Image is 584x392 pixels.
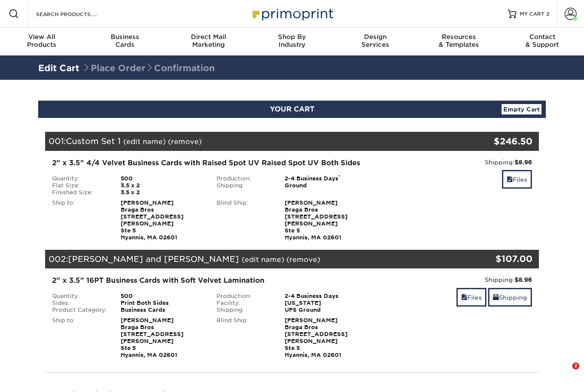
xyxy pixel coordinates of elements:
div: $107.00 [456,252,532,265]
div: Product Category: [46,307,114,314]
div: $246.50 [456,135,532,148]
strong: [PERSON_NAME] Braga Bros [STREET_ADDRESS][PERSON_NAME] Ste 5 Hyannis, MA 02601 [121,199,184,241]
a: Empty Cart [502,104,541,114]
div: 2-4 Business Days [278,175,374,182]
a: Direct MailMarketing [167,28,250,56]
span: Direct Mail [167,33,250,41]
div: Shipping: [210,307,279,314]
a: Files [502,170,532,189]
div: Ship to: [46,199,114,241]
div: Shipping: [210,182,279,189]
div: Shipping: [381,275,532,284]
div: Flat Size: [46,182,114,189]
div: 500 [114,293,210,300]
div: Industry [250,33,334,49]
span: Contact [501,33,584,41]
a: Edit Cart [38,63,79,73]
span: Resources [417,33,500,41]
div: Shipping: [381,158,532,167]
div: Production: [210,293,279,300]
strong: $8.96 [515,276,532,283]
div: 3.5 x 2 [114,182,210,189]
a: Shipping [488,288,532,307]
div: 002: [45,250,456,269]
div: Finished Size: [46,189,114,196]
span: 2 [572,363,579,369]
div: Quantity: [46,175,114,182]
a: Resources& Templates [417,28,500,56]
strong: [PERSON_NAME] Braga Bros [STREET_ADDRESS][PERSON_NAME] Ste 5 Hyannis, MA 02601 [285,317,348,358]
a: Shop ByIndustry [250,28,334,56]
input: SEARCH PRODUCTS..... [35,9,120,19]
div: UPS Ground [278,307,374,314]
a: DesignServices [334,28,417,56]
a: Files [456,288,486,307]
div: Services [334,33,417,49]
strong: [PERSON_NAME] Braga Bros [STREET_ADDRESS][PERSON_NAME] Ste 5 Hyannis, MA 02601 [121,317,184,358]
span: Shop By [250,33,334,41]
span: YOUR CART [270,105,315,113]
div: Quantity: [46,293,114,300]
a: (remove) [286,255,320,264]
span: Custom Set 1 [66,136,121,146]
div: 2" x 3.5" 4/4 Velvet Business Cards with Raised Spot UV Raised Spot UV Both Sides [52,158,367,168]
div: Blind Ship: [210,199,279,241]
a: (edit name) [123,137,166,146]
iframe: Intercom live chat [554,363,575,383]
a: Contact& Support [501,28,584,56]
div: Ship to: [46,317,114,359]
span: Business [83,33,167,41]
span: files [507,176,513,183]
div: Business Cards [114,307,210,314]
div: Sides: [46,300,114,307]
div: Print Both Sides [114,300,210,307]
a: (remove) [168,137,202,146]
div: 3.5 x 2 [114,189,210,196]
span: 2 [546,11,549,17]
span: Design [334,33,417,41]
span: Place Order Confirmation [82,63,215,73]
strong: [PERSON_NAME] Braga Bros [STREET_ADDRESS][PERSON_NAME] Ste 5 Hyannis, MA 02601 [285,199,348,241]
div: Ground [278,182,374,189]
div: Marketing [167,33,250,49]
div: 2-4 Business Days [278,293,374,300]
div: Facility: [210,300,279,307]
div: [US_STATE] [278,300,374,307]
div: Cards [83,33,167,49]
span: files [461,294,467,301]
img: Primoprint [249,4,335,23]
div: Blind Ship: [210,317,279,359]
strong: $8.96 [515,159,532,166]
span: shipping [493,294,499,301]
div: 500 [114,175,210,182]
div: & Support [501,33,584,49]
span: [PERSON_NAME] and [PERSON_NAME] [68,254,239,264]
div: & Templates [417,33,500,49]
div: Production: [210,175,279,182]
a: (edit name) [242,255,284,264]
div: 001: [45,132,456,151]
a: BusinessCards [83,28,167,56]
span: MY CART [520,10,545,18]
div: 2" x 3.5" 16PT Business Cards with Soft Velvet Lamination [52,275,367,286]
